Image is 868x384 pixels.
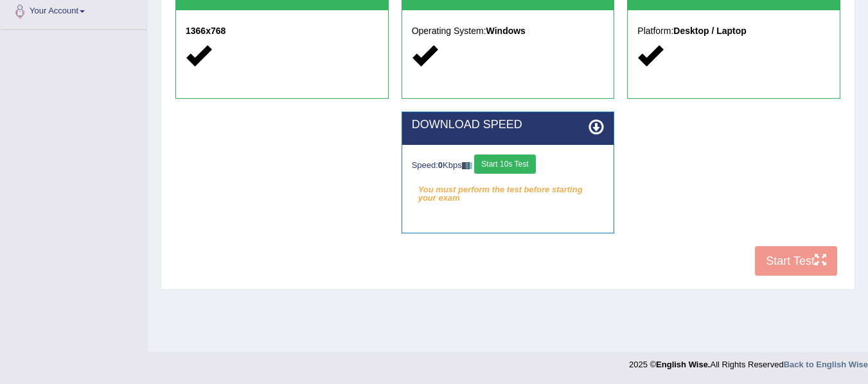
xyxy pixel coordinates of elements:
[412,154,605,177] div: Speed: Kbps
[438,160,443,170] strong: 0
[412,26,605,36] h5: Operating System:
[462,162,472,169] img: ajax-loader-fb-connection.gif
[486,26,526,36] strong: Windows
[186,26,226,36] strong: 1366x768
[784,360,868,369] a: Back to English Wise
[412,180,605,199] em: You must perform the test before starting your exam
[412,119,605,131] h2: DOWNLOAD SPEED
[629,352,868,371] div: 2025 © All Rights Reserved
[673,26,747,36] strong: Desktop / Laptop
[656,360,710,369] strong: English Wise.
[474,154,535,174] button: Start 10s Test
[637,26,830,36] h5: Platform:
